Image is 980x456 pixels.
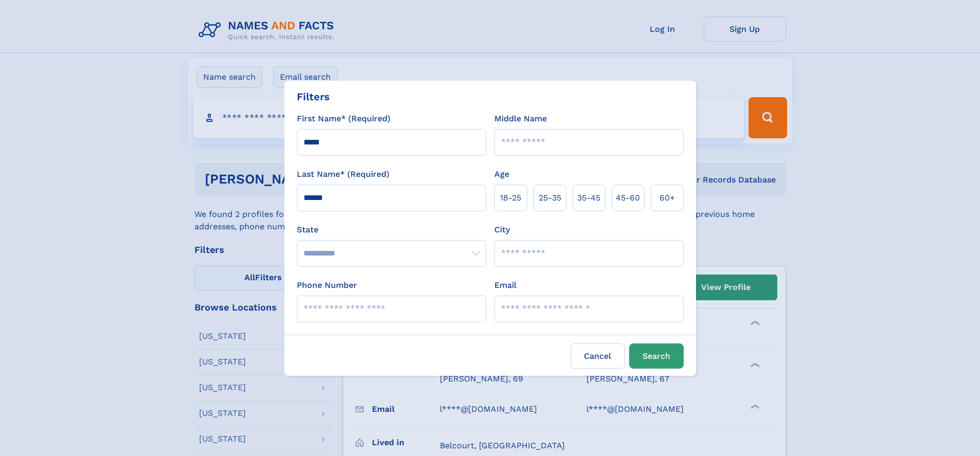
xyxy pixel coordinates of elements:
[571,343,625,369] label: Cancel
[494,224,510,236] label: City
[494,168,509,180] label: Age
[660,192,675,204] span: 60+
[539,192,561,204] span: 25‑35
[297,279,357,291] label: Phone Number
[297,168,389,180] label: Last Name* (Required)
[297,89,330,104] div: Filters
[297,224,486,236] label: State
[616,192,640,204] span: 45‑60
[500,192,521,204] span: 18‑25
[629,343,684,369] button: Search
[297,113,390,125] label: First Name* (Required)
[494,113,547,125] label: Middle Name
[577,192,600,204] span: 35‑45
[494,279,516,291] label: Email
